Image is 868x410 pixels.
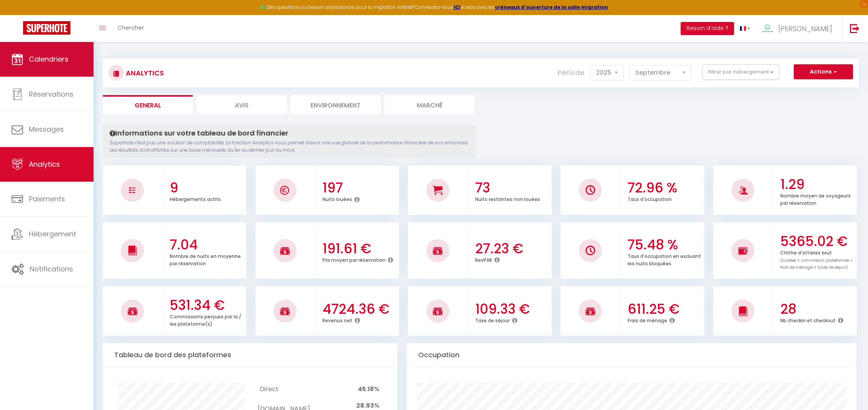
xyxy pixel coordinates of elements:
[475,194,540,202] p: Nuits restantes non louées
[794,64,853,80] button: Actions
[170,194,221,202] p: Hébergements actifs
[780,258,853,271] span: (nuitées + commission plateformes + frais de ménage + taxes de séjour)
[103,343,397,367] div: Tableau de bord des plateformes
[103,95,193,114] li: General
[780,233,855,249] h3: 5365.02 €
[110,139,469,154] p: Superhote n'est pas une solution de comptabilité. La fonction Analytics vous permet d'avoir une v...
[702,64,779,80] button: Filtrer par hébergement
[290,95,381,114] li: Environnement
[112,15,150,42] a: Chercher
[170,180,244,196] h3: 9
[780,176,855,192] h3: 1.29
[850,23,860,33] img: logout
[322,241,397,257] h3: 191.61 €
[30,264,73,274] span: Notifications
[197,95,287,114] li: Avis
[6,3,29,26] button: Ouvrir le widget de chat LiveChat
[628,180,702,196] h3: 72.96 %
[454,4,461,10] a: ICI
[129,187,135,193] img: NO IMAGE
[384,95,474,114] li: Marché
[110,129,469,137] h4: Informations sur votre tableau de bord financier
[322,180,397,196] h3: 197
[358,385,379,393] span: 45.18%
[124,64,164,82] h3: Analytics
[407,343,856,367] div: Occupation
[756,15,842,42] a: ... [PERSON_NAME]
[170,297,244,313] h3: 531.34 €
[762,22,773,36] img: ...
[29,124,64,134] span: Messages
[475,241,550,257] h3: 27.23 €
[628,237,702,253] h3: 75.48 %
[170,251,241,267] p: Nombre de nuits en moyenne par réservation
[23,21,70,35] img: Super Booking
[29,54,68,64] span: Calendriers
[322,301,397,317] h3: 4724.36 €
[29,159,60,169] span: Analytics
[475,316,510,324] p: Taxe de séjour
[29,229,76,239] span: Hébergement
[258,383,310,396] td: Direct
[170,237,244,253] h3: 7.04
[356,401,379,410] span: 28.93%
[780,248,853,271] p: Chiffre d'affaires brut
[29,194,65,204] span: Paiements
[495,4,608,10] a: créneaux d'ouverture de la salle migration
[780,191,851,206] p: Nombre moyen de voyageurs par réservation
[738,246,748,255] img: NO IMAGE
[170,312,241,327] p: Commissions perçues par la / les plateforme(s)
[475,180,550,196] h3: 73
[29,89,73,99] span: Réservations
[681,22,734,35] button: Besoin d'aide ?
[322,316,352,324] p: Revenus net
[780,301,855,317] h3: 28
[778,24,832,33] span: [PERSON_NAME]
[475,255,492,263] p: RevPAR
[322,255,386,263] p: Prix moyen par réservation
[628,251,701,267] p: Taux d'occupation en excluant les nuits bloquées
[117,23,144,32] span: Chercher
[322,194,352,202] p: Nuits louées
[628,316,667,324] p: Frais de ménage
[558,64,584,81] label: Période
[628,301,702,317] h3: 611.25 €
[586,246,595,255] img: NO IMAGE
[628,194,672,202] p: Taux d'occupation
[780,316,836,324] p: Nb checkin et checkout
[475,301,550,317] h3: 109.33 €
